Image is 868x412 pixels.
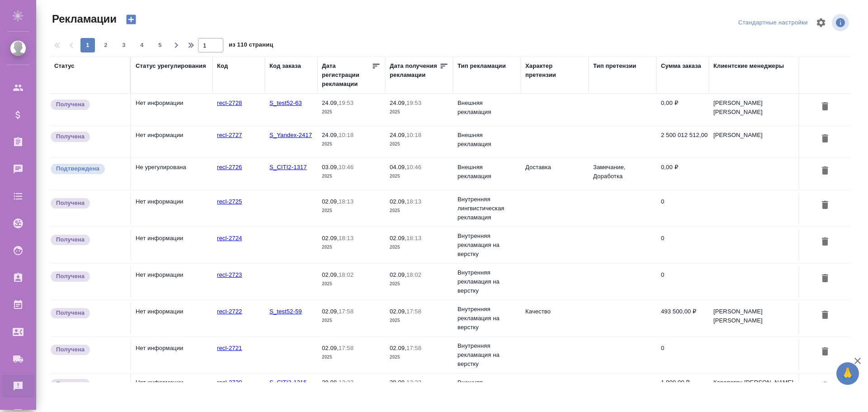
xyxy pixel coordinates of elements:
a: S_CITI2-1315 [269,379,307,386]
p: 10:18 [339,132,354,138]
p: 18:13 [339,235,354,242]
span: 5 [153,41,167,50]
a: recl-2720 [217,379,242,386]
td: Внутренняя рекламация на верстку [453,264,521,300]
a: S_CITI2-1317 [269,164,307,170]
span: из 110 страниц [229,39,273,52]
p: 17:58 [406,308,421,315]
p: 2025 [390,206,448,215]
span: 2 [99,41,113,50]
p: Получена [56,199,85,208]
p: 17:58 [406,345,421,351]
p: 19:53 [406,99,421,106]
td: Внутренняя лингвистическая рекламация [453,190,521,227]
td: Качество [521,303,589,334]
p: 18:02 [406,271,421,278]
a: recl-2721 [217,345,242,351]
p: 2025 [322,140,381,149]
button: Удалить [817,131,833,147]
td: Нет информации [131,266,212,298]
div: Код заказа [269,62,301,71]
a: recl-2723 [217,271,242,278]
td: Внешняя рекламация [453,374,521,405]
td: [PERSON_NAME] [PERSON_NAME] [709,94,799,126]
span: 3 [117,41,131,50]
span: 4 [135,41,149,50]
button: Удалить [817,344,833,360]
span: Настроить таблицу [810,12,832,33]
p: 17:58 [339,308,354,315]
td: [PERSON_NAME] [PERSON_NAME] [709,303,799,334]
div: Дата регистрации рекламации [322,62,372,89]
p: 18:13 [339,198,354,205]
p: 12:33 [406,379,421,386]
button: Удалить [817,163,833,180]
p: 2025 [390,108,448,117]
div: Тип рекламации [458,62,506,71]
button: 🙏 [836,362,859,385]
p: 2025 [322,243,381,252]
p: 2025 [390,140,448,149]
p: 2025 [322,108,381,117]
p: Получена [56,345,85,354]
button: 5 [153,38,167,52]
p: 28.08, [322,379,339,386]
button: 2 [99,38,113,52]
div: split button [736,16,810,30]
td: Внешняя рекламация [453,94,521,126]
p: Подтверждена [56,164,99,173]
p: Получена [56,272,85,281]
p: 2025 [390,172,448,181]
p: 10:46 [339,164,354,170]
p: 03.09, [322,164,339,170]
p: 2025 [322,206,381,215]
p: 02.09, [390,345,406,351]
div: Дата получения рекламации [390,62,439,80]
p: 2025 [322,279,381,289]
a: recl-2722 [217,308,242,315]
p: 02.09, [390,235,406,242]
td: 493 500,00 ₽ [656,303,709,334]
td: Нет информации [131,303,212,334]
td: Нет информации [131,94,212,126]
p: 02.09, [322,198,339,205]
p: 02.09, [322,308,339,315]
p: Получена [56,379,85,388]
p: 02.09, [322,235,339,242]
td: 2 500 012 512,00 ₽ [656,126,709,158]
p: 2025 [390,243,448,252]
p: 02.09, [322,345,339,351]
td: 0 [656,339,709,371]
button: Удалить [817,270,833,287]
td: Нет информации [131,193,212,224]
td: Нет информации [131,126,212,158]
td: Внутренняя рекламация на верстку [453,300,521,336]
p: 12:33 [339,379,354,386]
p: 10:46 [406,164,421,170]
p: 02.09, [390,308,406,315]
button: 4 [135,38,149,52]
td: Доставка [521,158,589,190]
p: 18:02 [339,271,354,278]
a: recl-2724 [217,235,242,242]
p: 04.09, [390,164,406,170]
p: 10:18 [406,132,421,138]
p: 2025 [322,353,381,362]
p: Получена [56,308,85,317]
td: Нет информации [131,374,212,405]
td: Внутренняя рекламация на верстку [453,227,521,263]
button: Удалить [817,99,833,115]
p: 2025 [390,279,448,289]
button: Создать [120,12,142,27]
button: 3 [117,38,131,52]
p: 24.09, [390,132,406,138]
a: recl-2726 [217,164,242,170]
td: 0 [656,193,709,224]
p: 18:13 [406,235,421,242]
p: 18:13 [406,198,421,205]
a: S_Yandex-2417 [269,132,312,138]
td: 0,00 ₽ [656,94,709,126]
td: Нет информации [131,229,212,261]
td: Не урегулирована [131,158,212,190]
p: Получена [56,100,85,109]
